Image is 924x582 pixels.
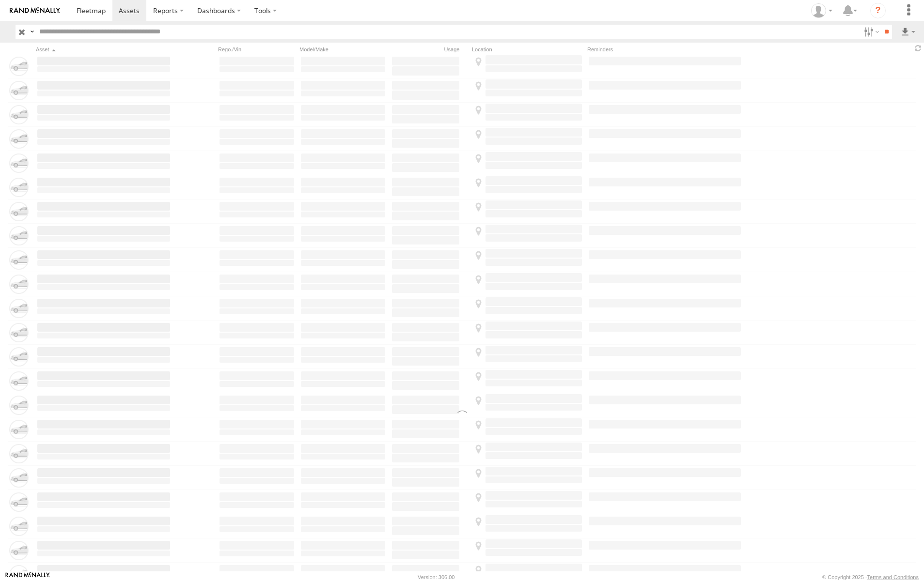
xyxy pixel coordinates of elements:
[587,46,742,53] div: Reminders
[10,7,60,14] img: rand-logo.svg
[912,44,924,53] span: Refresh
[870,3,886,18] i: ?
[822,574,919,580] div: © Copyright 2025 -
[418,574,454,580] div: Version: 306.00
[867,574,919,580] a: Terms and Conditions
[900,25,916,39] label: Export results as...
[28,25,36,39] label: Search Query
[5,572,50,582] a: Visit our Website
[391,46,468,53] div: Usage
[808,3,836,18] div: Carlos Vazquez
[299,46,387,53] div: Model/Make
[218,46,296,53] div: Rego./Vin
[36,46,172,53] div: Click to Sort
[860,25,881,39] label: Search Filter Options
[472,46,583,53] div: Location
